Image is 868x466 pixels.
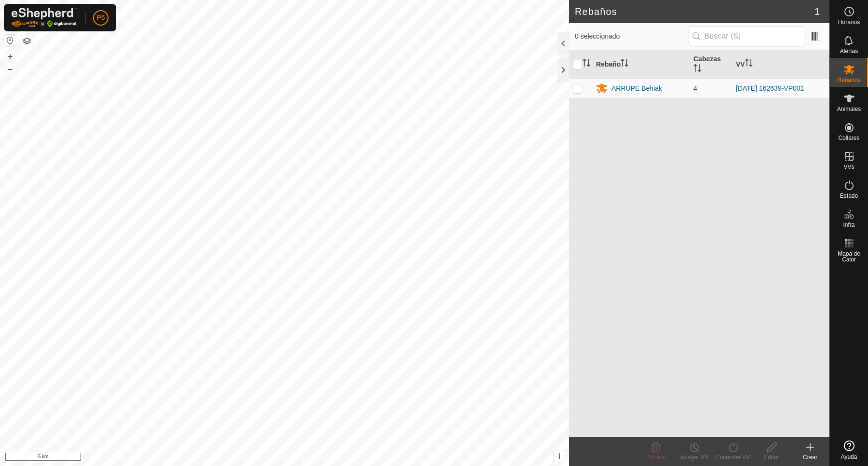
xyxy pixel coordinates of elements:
[840,193,858,199] span: Estado
[235,453,290,462] a: Política de Privacidad
[843,164,854,170] span: VVs
[583,60,590,68] p-sorticon: Activar para ordenar
[4,35,16,46] button: Restablecer Mapa
[558,452,560,460] span: i
[575,31,689,41] span: 0 seleccionado
[837,106,861,112] span: Animales
[645,454,666,461] span: Eliminar
[4,63,16,75] button: –
[302,453,334,462] a: Contáctenos
[675,453,714,462] div: Apagar VV
[745,60,753,68] p-sorticon: Activar para ordenar
[554,451,565,462] button: i
[838,135,859,141] span: Collares
[621,60,628,68] p-sorticon: Activar para ordenar
[575,6,814,17] h2: Rebaños
[96,13,105,23] span: P6
[693,84,697,92] span: 4
[693,66,701,73] p-sorticon: Activar para ordenar
[714,453,752,462] div: Encender VV
[843,222,854,228] span: Infra
[840,48,858,54] span: Alertas
[791,453,829,462] div: Crear
[4,51,16,62] button: +
[838,19,860,25] span: Horarios
[736,84,804,92] a: [DATE] 162639-VP001
[592,50,690,79] th: Rebaño
[832,251,866,262] span: Mapa de Calor
[12,8,77,27] img: Logo Gallagher
[611,83,662,94] div: ARRUPE Behiak
[752,453,791,462] div: Editar
[814,4,820,19] span: 1
[837,77,860,83] span: Rebaños
[690,50,732,79] th: Cabezas
[830,437,868,464] a: Ayuda
[689,26,805,46] input: Buscar (S)
[841,454,857,460] span: Ayuda
[732,50,829,79] th: VV
[21,35,33,47] button: Capas del Mapa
